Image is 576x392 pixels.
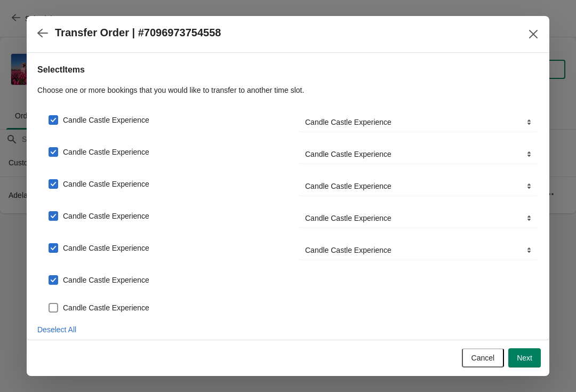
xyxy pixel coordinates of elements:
[63,179,149,189] span: Candle Castle Experience
[33,320,81,339] button: Deselect All
[37,63,539,76] h2: Select Items
[471,354,495,362] span: Cancel
[63,275,149,285] span: Candle Castle Experience
[63,115,149,125] span: Candle Castle Experience
[462,348,505,367] button: Cancel
[508,348,541,367] button: Next
[63,211,149,221] span: Candle Castle Experience
[37,325,76,334] span: Deselect All
[55,27,221,39] h2: Transfer Order | #7096973754558
[63,243,149,253] span: Candle Castle Experience
[63,147,149,157] span: Candle Castle Experience
[37,85,539,95] p: Choose one or more bookings that you would like to transfer to another time slot.
[524,25,543,44] button: Close
[63,302,149,313] span: Candle Castle Experience
[517,354,532,362] span: Next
